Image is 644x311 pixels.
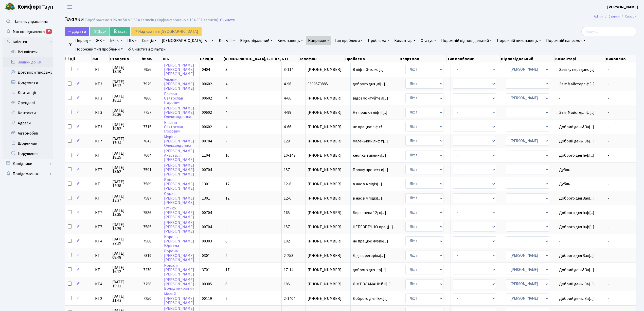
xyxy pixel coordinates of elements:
[160,36,216,45] a: [DEMOGRAPHIC_DATA], БТІ
[3,77,53,88] a: Документи
[202,281,212,287] span: 00305
[3,98,53,108] a: Орендарі
[353,95,388,101] span: відремонтуйте л[...]
[112,280,139,288] span: [DATE] 15:31
[608,210,610,216] span: -
[609,14,620,19] a: Заявки
[284,167,290,173] span: 157
[225,153,229,158] span: 10
[95,239,108,243] span: КТ4
[112,166,139,174] span: [DATE] 13:52
[143,238,151,244] span: 7568
[95,125,108,129] span: КТ3
[608,238,610,244] span: -
[164,134,194,148] a: Муріна[PERSON_NAME]Олександрівна
[559,124,594,130] span: Добрий день! За[...]
[13,19,48,24] span: Панель управління
[284,67,293,72] span: 3-114
[308,110,348,114] span: [PHONE_NUMBER]
[586,11,644,22] nav: breadcrumb
[308,82,348,86] span: 0639573885
[419,36,438,45] a: Статус
[284,110,291,115] span: 4-98
[143,110,151,115] span: 7757
[353,195,382,201] span: в нас в 4 підіз[...]
[95,282,108,286] span: КТ4
[447,55,500,62] th: Тип проблеми
[559,224,594,230] span: Доброго дня Інф[...]
[223,55,274,62] th: [DEMOGRAPHIC_DATA], БТІ
[559,239,604,243] span: -
[112,80,139,88] span: [DATE] 16:12
[308,225,348,229] span: [PHONE_NUMBER]
[164,277,194,291] a: [PERSON_NAME][PERSON_NAME]Володимирович
[353,167,388,173] span: Прошу провести[...]
[308,68,348,72] span: [PHONE_NUMBER]
[95,182,108,186] span: КТ
[3,67,53,77] a: Договори продажу
[353,238,388,244] span: не працює музик[...]
[164,191,194,205] a: Ярмак[PERSON_NAME][PERSON_NAME]
[95,297,108,301] span: КТ2
[199,55,223,62] th: Секція
[125,36,139,45] a: ПІБ
[112,208,139,217] span: [DATE] 13:35
[164,163,194,177] a: [PERSON_NAME][PERSON_NAME][PERSON_NAME]
[162,55,199,62] th: ПІБ
[65,27,89,36] a: Додати
[164,120,183,134] a: БакланСвятославІгорович
[284,296,295,301] span: 2-1404
[112,151,139,159] span: [DATE] 18:15
[605,55,636,62] th: Виконано
[164,234,194,248] a: Король[PERSON_NAME]Юріївна
[110,27,130,36] a: Excel
[126,45,168,54] a: Очистити фільтри
[3,159,53,169] a: Довідники
[308,268,348,272] span: [PHONE_NUMBER]
[225,210,227,216] span: -
[308,168,348,172] span: [PHONE_NUMBER]
[353,267,386,273] span: доброго дня. зр[...]
[85,18,219,23] div: Відображено з 26 по 50 з 3,604 записів (відфільтровано з 134,831 записів).
[559,182,604,186] span: Дубль
[308,297,348,301] span: [PHONE_NUMBER]
[559,253,594,258] span: Доброго дня Зая[...]
[225,224,227,230] span: -
[143,153,151,158] span: 7604
[143,181,151,187] span: 7589
[308,182,348,186] span: [PHONE_NUMBER]
[353,210,386,216] span: Березнева 12; п[...]
[3,169,53,179] a: Повідомлення
[608,267,610,273] span: -
[202,267,210,273] span: 3701
[112,123,139,131] span: [DATE] 10:52
[308,254,348,258] span: [PHONE_NUMBER]
[225,296,227,301] span: 2
[143,210,151,216] span: 7586
[143,281,151,287] span: 7256
[95,168,108,172] span: КТ7
[17,3,53,11] span: Таун
[225,95,227,101] span: 4
[559,168,604,172] span: Дубль
[332,36,365,45] a: Тип проблеми
[17,3,42,11] b: Комфорт
[63,3,76,11] button: Переключити навігацію
[608,296,610,301] span: -
[392,36,418,45] a: Коментар
[164,105,194,120] a: [PERSON_NAME][PERSON_NAME]Олександрівна
[202,238,212,244] span: 00303
[202,253,210,258] span: 0301
[608,124,610,130] span: -
[143,267,151,273] span: 7270
[164,249,194,263] a: Ворона[PERSON_NAME][PERSON_NAME]
[94,36,107,45] a: ЖК
[608,67,610,72] span: -
[5,2,15,12] img: logo.png
[13,29,45,35] span: Мої повідомлення
[559,67,595,72] span: Заявку передано[...]
[108,36,124,45] a: № вх.
[112,237,139,245] span: [DATE] 22:29
[581,27,636,36] input: Пошук...
[366,36,391,45] a: Проблема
